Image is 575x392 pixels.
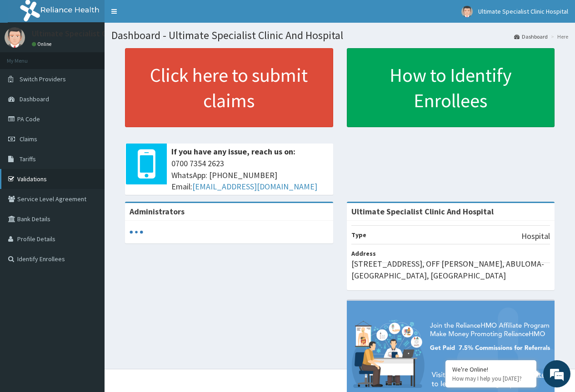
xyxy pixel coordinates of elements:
img: User Image [461,6,473,17]
span: Dashboard [20,95,49,103]
b: Administrators [130,206,185,217]
b: Address [351,249,376,258]
strong: Ultimate Specialist Clinic And Hospital [351,206,494,217]
a: Online [32,41,54,47]
span: Switch Providers [20,75,66,83]
h1: Dashboard - Ultimate Specialist Clinic And Hospital [111,30,568,41]
p: Hospital [521,230,550,242]
a: Dashboard [514,33,548,40]
span: Ultimate Specialist Clinic Hospital [478,7,568,15]
p: How may I help you today? [452,375,530,382]
p: [STREET_ADDRESS], OFF [PERSON_NAME], ABULOMA-[GEOGRAPHIC_DATA], [GEOGRAPHIC_DATA] [351,258,550,281]
div: We're Online! [452,365,530,373]
b: If you have any issue, reach us on: [171,146,295,157]
a: [EMAIL_ADDRESS][DOMAIN_NAME] [192,181,317,192]
span: Claims [20,135,37,143]
svg: audio-loading [130,225,143,239]
a: How to Identify Enrollees [347,48,555,127]
p: Ultimate Specialist Clinic Hospital [32,30,153,38]
a: Click here to submit claims [125,48,333,127]
span: Tariffs [20,155,36,163]
b: Type [351,231,366,239]
li: Here [549,33,568,40]
span: 0700 7354 2623 WhatsApp: [PHONE_NUMBER] Email: [171,158,329,193]
img: User Image [5,27,25,48]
